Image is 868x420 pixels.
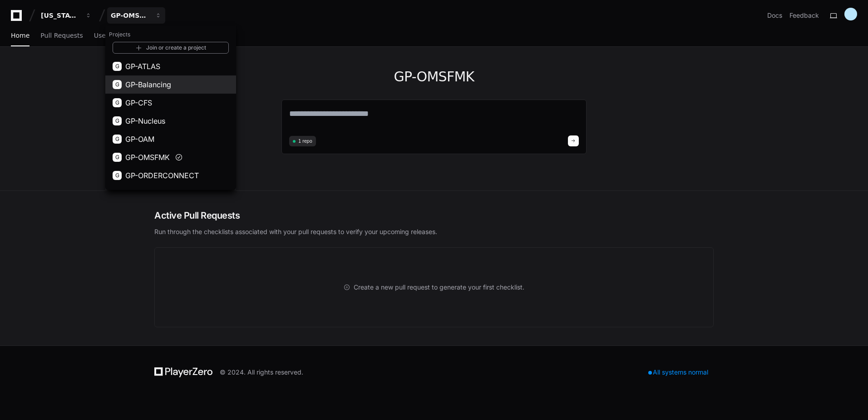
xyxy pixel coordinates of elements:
span: Home [11,33,30,38]
span: GP-OAM [125,134,154,145]
div: G [113,98,122,107]
span: Create a new pull request to generate your first checklist. [354,283,524,292]
span: GP-ATLAS [125,61,160,72]
button: GP-OMSFMK [107,7,165,24]
div: © 2024. All rights reserved. [220,368,303,377]
a: Join or create a project [113,42,229,54]
h2: Active Pull Requests [154,209,714,222]
h1: Projects [105,27,236,42]
a: Pull Requests [40,25,83,46]
div: G [113,153,122,162]
div: G [113,80,122,89]
div: [US_STATE] Pacific [41,11,80,20]
span: GP-ORDERCONNECT [125,170,199,181]
div: All systems normal [643,366,714,379]
span: GP-Balancing [125,79,171,90]
a: Docs [767,11,782,20]
div: G [113,62,122,71]
p: Run through the checklists associated with your pull requests to verify your upcoming releases. [154,227,714,236]
a: Home [11,25,30,46]
div: G [113,171,122,180]
span: 1 repo [298,138,312,145]
h1: GP-OMSFMK [281,69,587,85]
button: Feedback [789,11,819,20]
div: G [113,135,122,144]
span: Users [94,33,112,38]
span: GP-OMSFMK [125,152,170,163]
a: Users [94,25,112,46]
button: [US_STATE] Pacific [37,7,95,24]
span: GP-Nucleus [125,115,165,126]
div: GP-OMSFMK [111,11,150,20]
span: GP-CFS [125,97,152,108]
div: G [113,116,122,125]
span: Pull Requests [40,33,83,38]
div: [US_STATE] Pacific [105,25,236,190]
